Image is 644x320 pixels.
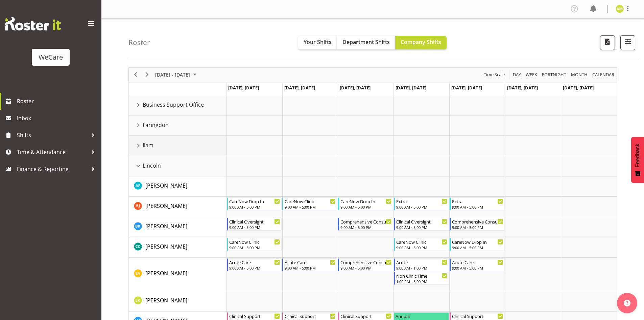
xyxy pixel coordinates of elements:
img: Rosterit website logo [5,17,61,30]
td: Liandy Kritzinger resource [129,291,226,312]
button: Timeline Month [570,70,589,79]
div: Brian Ko"s event - Comprehensive Consult Begin From Friday, July 4, 2025 at 9:00:00 AM GMT+12:00 ... [450,218,505,231]
div: Clinical Support [340,313,391,319]
div: Ena Advincula"s event - Acute Care Begin From Friday, July 4, 2025 at 9:00:00 AM GMT+12:00 Ends A... [450,258,505,271]
button: July 2025 [154,70,199,79]
span: Time Scale [483,70,505,79]
div: 9:00 AM - 5:00 PM [229,265,280,271]
div: Clinical Oversight [396,218,447,225]
td: Faringdon resource [129,115,226,136]
td: Lincoln resource [129,156,226,176]
div: Amy Johannsen"s event - CareNow Clinic Begin From Tuesday, July 1, 2025 at 9:00:00 AM GMT+12:00 E... [282,197,337,210]
span: Your Shifts [304,38,332,46]
span: [DATE], [DATE] [563,85,594,91]
div: CareNow Clinic [285,198,336,205]
div: Ena Advincula"s event - Acute Care Begin From Monday, June 30, 2025 at 9:00:00 AM GMT+12:00 Ends ... [227,258,282,271]
div: WeCare [39,52,63,62]
td: Ena Advincula resource [129,258,226,291]
span: Time & Attendance [17,147,88,157]
span: Faringdon [143,121,169,129]
button: Filter Shifts [620,35,635,50]
td: Brian Ko resource [129,217,226,237]
div: Comprehensive Consult [452,218,503,225]
div: Brian Ko"s event - Clinical Oversight Begin From Thursday, July 3, 2025 at 9:00:00 AM GMT+12:00 E... [394,218,449,231]
div: 9:00 AM - 5:00 PM [229,225,280,230]
div: Extra [452,198,503,205]
div: 9:00 AM - 5:00 PM [340,265,391,271]
button: Time Scale [483,70,506,79]
button: Your Shifts [298,36,337,49]
div: CareNow Drop In [229,198,280,205]
div: 9:00 AM - 5:00 PM [285,204,336,210]
div: CareNow Clinic [396,238,447,245]
span: [DATE], [DATE] [284,85,315,91]
td: Ilam resource [129,136,226,156]
a: [PERSON_NAME] [145,182,187,190]
div: 9:00 AM - 5:00 PM [340,225,391,230]
span: [DATE], [DATE] [340,85,371,91]
div: 9:00 AM - 5:00 PM [285,265,336,271]
span: Company Shifts [401,38,441,46]
div: CareNow Drop In [452,238,503,245]
div: Charlotte Courtney"s event - CareNow Clinic Begin From Thursday, July 3, 2025 at 9:00:00 AM GMT+1... [394,238,449,251]
div: Jun 30 - Jul 06, 2025 [153,68,200,82]
span: [DATE], [DATE] [396,85,426,91]
div: Acute Care [452,259,503,265]
span: [DATE] - [DATE] [154,70,191,79]
h4: Roster [128,39,150,46]
span: [DATE], [DATE] [451,85,482,91]
td: Amy Johannsen resource [129,197,226,217]
a: [PERSON_NAME] [145,202,187,210]
div: 9:00 AM - 5:00 PM [452,225,503,230]
div: Charlotte Courtney"s event - CareNow Drop In Begin From Friday, July 4, 2025 at 9:00:00 AM GMT+12... [450,238,505,251]
span: Ilam [143,141,153,149]
div: Amy Johannsen"s event - CareNow Drop In Begin From Monday, June 30, 2025 at 9:00:00 AM GMT+12:00 ... [227,197,282,210]
span: Lincoln [143,162,161,170]
div: Amy Johannsen"s event - Extra Begin From Thursday, July 3, 2025 at 9:00:00 AM GMT+12:00 Ends At T... [394,197,449,210]
button: Next [143,70,152,79]
a: [PERSON_NAME] [145,296,187,304]
div: 9:00 AM - 5:00 PM [396,204,447,210]
a: [PERSON_NAME] [145,242,187,251]
div: 9:00 AM - 5:00 PM [229,204,280,210]
div: previous period [130,68,141,82]
div: Extra [396,198,447,205]
div: 9:00 AM - 5:00 PM [396,245,447,250]
div: Annual [396,313,447,319]
div: 9:00 AM - 5:00 PM [452,245,503,250]
td: Business Support Office resource [129,95,226,115]
img: help-xxl-2.png [624,300,630,306]
span: Month [570,70,588,79]
div: Acute Care [229,259,280,265]
span: Inbox [17,113,98,123]
div: Charlotte Courtney"s event - CareNow Clinic Begin From Monday, June 30, 2025 at 9:00:00 AM GMT+12... [227,238,282,251]
div: Clinical Support [452,313,503,319]
div: Ena Advincula"s event - Comprehensive Consult Begin From Wednesday, July 2, 2025 at 9:00:00 AM GM... [338,258,393,271]
div: Clinical Oversight [229,218,280,225]
div: 9:00 AM - 5:00 PM [452,204,503,210]
button: Month [591,70,616,79]
a: [PERSON_NAME] [145,269,187,277]
div: Amy Johannsen"s event - Extra Begin From Friday, July 4, 2025 at 9:00:00 AM GMT+12:00 Ends At Fri... [450,197,505,210]
div: next period [141,68,153,82]
span: Day [512,70,522,79]
span: [PERSON_NAME] [145,243,187,250]
button: Company Shifts [395,36,447,49]
div: Non Clinic Time [396,272,447,279]
button: Timeline Week [525,70,539,79]
button: Timeline Day [512,70,522,79]
div: 9:00 AM - 5:00 PM [340,204,391,210]
div: Ena Advincula"s event - Acute Care Begin From Tuesday, July 1, 2025 at 9:00:00 AM GMT+12:00 Ends ... [282,258,337,271]
td: Alex Ferguson resource [129,176,226,197]
div: 9:00 AM - 5:00 PM [396,225,447,230]
span: [PERSON_NAME] [145,202,187,210]
div: 9:00 AM - 5:00 PM [452,265,503,271]
div: 1:00 PM - 5:00 PM [396,279,447,284]
div: Ena Advincula"s event - Acute Begin From Thursday, July 3, 2025 at 9:00:00 AM GMT+12:00 Ends At T... [394,258,449,271]
span: Business Support Office [143,101,204,109]
td: Charlotte Courtney resource [129,237,226,258]
div: Brian Ko"s event - Comprehensive Consult Begin From Wednesday, July 2, 2025 at 9:00:00 AM GMT+12:... [338,218,393,231]
span: Shifts [17,130,88,140]
span: Feedback [635,144,641,167]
